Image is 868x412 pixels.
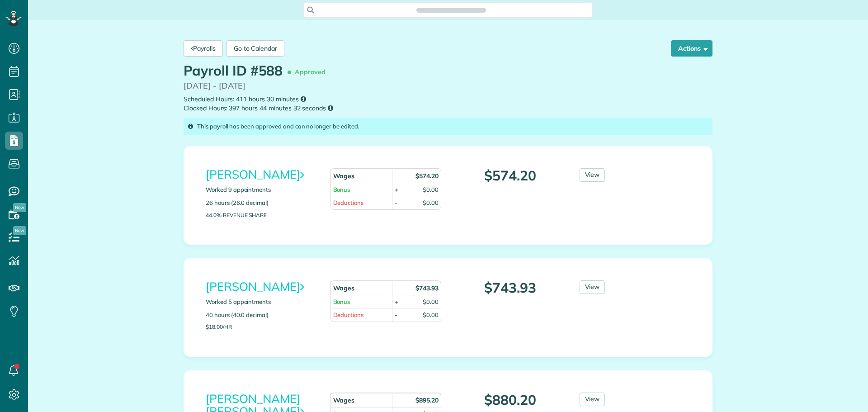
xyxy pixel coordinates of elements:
[206,212,317,218] p: 44.0% Revenue Share
[580,280,605,294] a: View
[580,168,605,182] a: View
[395,199,397,207] div: -
[580,393,605,406] a: View
[184,80,712,92] p: [DATE] - [DATE]
[206,279,304,294] a: [PERSON_NAME]
[330,295,392,308] td: Bonus
[395,311,397,319] div: -
[206,199,317,207] p: 26 hours (26.0 decimal)
[184,63,330,80] h1: Payroll ID #588
[206,298,317,306] p: Worked 5 appointments
[330,196,392,209] td: Deductions
[395,298,398,306] div: +
[330,308,392,322] td: Deductions
[184,118,712,135] div: This payroll has been approved and can no longer be edited.
[423,199,439,207] div: $0.00
[425,5,476,14] span: Search ZenMaid…
[455,393,566,407] p: $880.20
[206,311,317,319] p: 40 hours (40.0 decimal)
[333,396,355,404] strong: Wages
[206,167,304,182] a: [PERSON_NAME]
[455,280,566,295] p: $743.93
[455,168,566,183] p: $574.20
[423,311,439,319] div: $0.00
[415,172,439,180] strong: $574.20
[206,324,317,330] p: $18.00/hr
[415,396,439,404] strong: $895.20
[423,185,439,194] div: $0.00
[333,172,355,180] strong: Wages
[13,226,26,235] span: New
[415,284,439,292] strong: $743.93
[289,64,329,80] span: Approved
[184,95,712,113] small: Scheduled Hours: 411 hours 30 minutes Clocked Hours: 397 hours 44 minutes 32 seconds
[330,183,392,196] td: Bonus
[184,40,223,57] a: Payrolls
[206,185,317,194] p: Worked 9 appointments
[671,40,712,57] button: Actions
[395,185,398,194] div: +
[13,203,26,212] span: New
[333,284,355,292] strong: Wages
[226,40,284,57] a: Go to Calendar
[423,298,439,306] div: $0.00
